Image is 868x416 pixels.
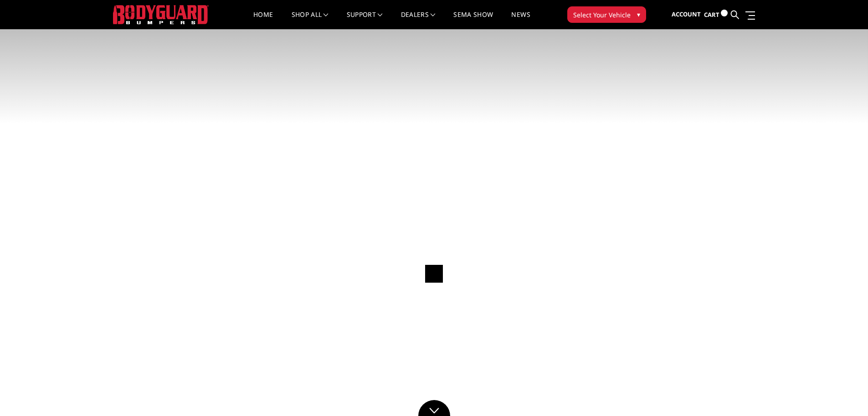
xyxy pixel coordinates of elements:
[704,11,719,19] span: Cart
[672,10,701,18] span: Account
[672,2,701,27] a: Account
[347,11,383,29] a: Support
[418,400,450,416] a: Click to Down
[573,10,631,20] span: Select Your Vehicle
[401,11,436,29] a: Dealers
[253,11,273,29] a: Home
[704,2,728,27] a: Cart
[511,11,530,29] a: News
[292,11,329,29] a: shop all
[453,11,493,29] a: SEMA Show
[567,6,646,23] button: Select Your Vehicle
[113,5,209,24] img: BODYGUARD BUMPERS
[637,10,640,19] span: ▾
